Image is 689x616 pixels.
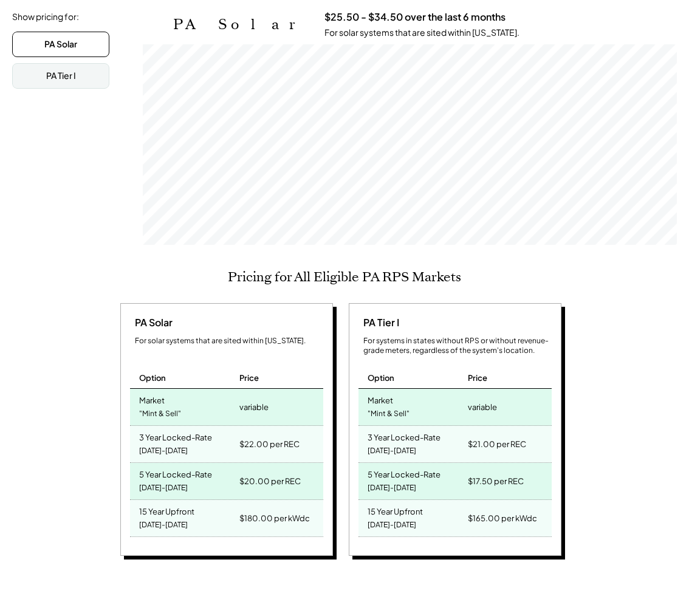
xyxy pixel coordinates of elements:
div: Market [368,392,393,406]
div: 5 Year Locked-Rate [368,466,440,480]
div: $165.00 per kWdc [468,510,537,527]
div: 15 Year Upfront [368,503,423,517]
div: 5 Year Locked-Rate [139,466,212,480]
div: $21.00 per REC [468,436,526,453]
div: For solar systems that are sited within [US_STATE]. [324,27,519,39]
div: 15 Year Upfront [139,503,194,517]
div: [DATE]-[DATE] [368,443,416,459]
div: [DATE]-[DATE] [139,443,188,459]
div: $180.00 per kWdc [239,510,310,527]
h2: PA Solar [173,16,306,33]
div: Price [468,372,487,383]
div: PA Tier I [46,70,76,82]
div: Option [139,372,166,383]
h2: Pricing for All Eligible PA RPS Markets [228,269,461,285]
div: $17.50 per REC [468,473,524,490]
h3: $25.50 - $34.50 over the last 6 months [324,11,506,24]
div: "Mint & Sell" [139,406,181,422]
div: $22.00 per REC [239,436,300,453]
div: [DATE]-[DATE] [368,480,416,496]
div: PA Solar [44,38,77,50]
div: "Mint & Sell" [368,406,410,422]
div: [DATE]-[DATE] [139,480,188,496]
div: 3 Year Locked-Rate [139,429,212,443]
div: [DATE]-[DATE] [368,517,416,533]
div: For solar systems that are sited within [US_STATE]. [135,336,323,346]
div: variable [239,399,269,416]
div: Market [139,392,165,406]
div: variable [468,399,497,416]
div: PA Solar [130,316,173,329]
div: Price [239,372,259,383]
div: [DATE]-[DATE] [139,517,188,533]
div: $20.00 per REC [239,473,301,490]
div: PA Tier I [358,316,399,329]
div: For systems in states without RPS or without revenue-grade meters, regardless of the system's loc... [363,336,552,357]
div: 3 Year Locked-Rate [368,429,440,443]
div: Option [368,372,394,383]
div: Show pricing for: [12,11,79,23]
